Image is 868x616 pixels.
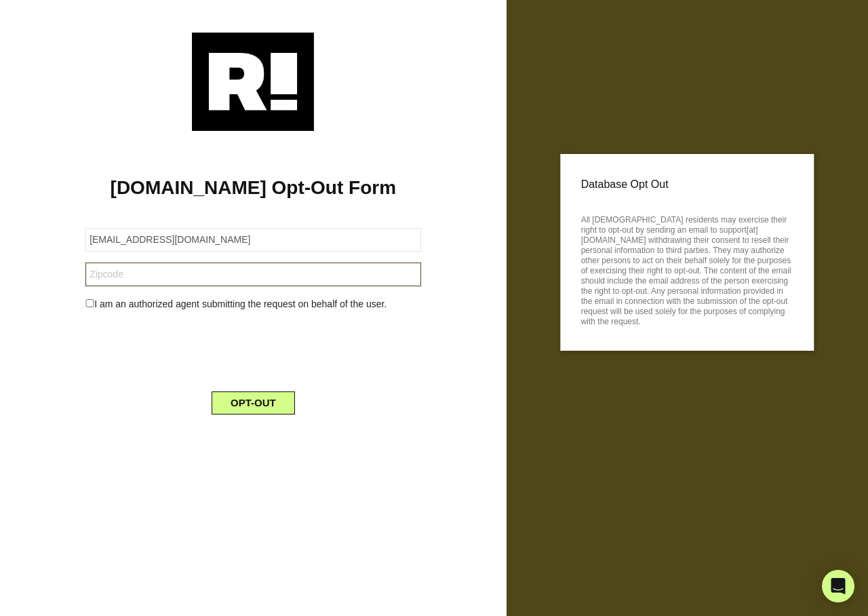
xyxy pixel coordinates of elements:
[150,322,356,375] iframe: reCAPTCHA
[192,33,314,131] img: Retention.com
[85,263,420,286] input: Zipcode
[85,228,420,252] input: Email Address
[75,297,431,311] div: I am an authorized agent submitting the request on behalf of the user.
[20,176,486,199] h1: [DOMAIN_NAME] Opt-Out Form
[212,391,295,415] button: OPT-OUT
[581,211,793,327] p: All [DEMOGRAPHIC_DATA] residents may exercise their right to opt-out by sending an email to suppo...
[822,570,854,602] div: Open Intercom Messenger
[581,174,793,195] p: Database Opt Out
